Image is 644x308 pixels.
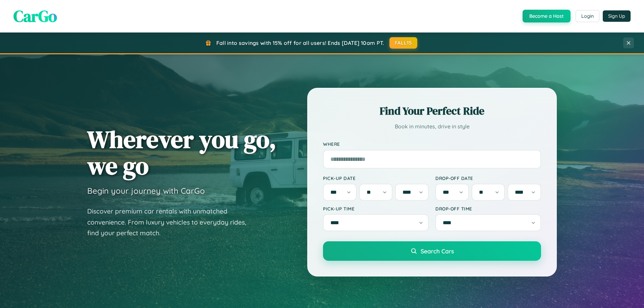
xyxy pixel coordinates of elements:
label: Pick-up Time [323,206,429,211]
label: Where [323,141,541,147]
h1: Wherever you go, we go [87,126,276,179]
button: Sign Up [603,10,631,22]
h3: Begin your journey with CarGo [87,186,205,196]
label: Drop-off Time [435,206,541,211]
button: Search Cars [323,241,541,261]
label: Pick-up Date [323,175,429,181]
h2: Find Your Perfect Ride [323,104,541,118]
button: FALL15 [389,37,418,49]
p: Book in minutes, drive in style [323,122,541,131]
span: Fall into savings with 15% off for all users! Ends [DATE] 10am PT. [216,40,384,46]
button: Become a Host [523,10,571,22]
label: Drop-off Date [435,175,541,181]
span: Search Cars [421,247,454,255]
p: Discover premium car rentals with unmatched convenience. From luxury vehicles to everyday rides, ... [87,206,255,239]
button: Login [576,10,599,22]
span: CarGo [13,5,57,27]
